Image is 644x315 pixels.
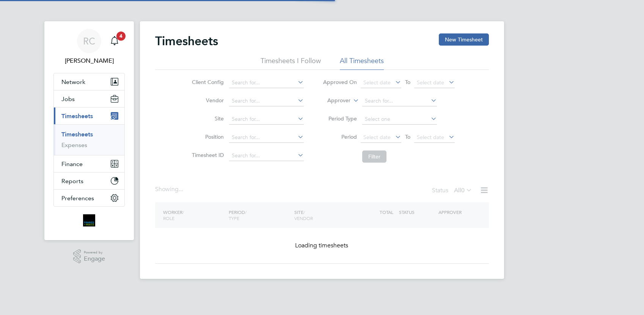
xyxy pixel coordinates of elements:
label: Timesheet ID [190,152,224,158]
li: All Timesheets [340,56,384,70]
span: To [403,132,413,142]
span: RC [83,36,95,46]
label: Approver [316,97,350,104]
span: Select date [363,134,391,141]
button: New Timesheet [439,33,489,46]
label: Approved On [323,79,357,85]
img: bromak-logo-retina.png [83,214,95,226]
button: Timesheets [54,108,124,124]
button: Network [54,73,124,90]
input: Search for... [229,114,304,125]
h2: Timesheets [155,33,218,49]
span: Powered by [84,249,105,256]
span: Robyn Clarke [53,56,125,65]
span: ... [179,185,183,193]
button: Preferences [54,190,124,206]
a: Go to home page [53,214,125,226]
nav: Main navigation [44,21,134,240]
label: Site [190,115,224,122]
button: Jobs [54,90,124,107]
label: Client Config [190,79,224,85]
input: Search for... [229,96,304,106]
span: Select date [363,79,391,86]
a: RC[PERSON_NAME] [53,29,125,65]
button: Finance [54,155,124,172]
label: Period Type [323,115,357,122]
span: Timesheets [61,112,93,120]
span: Preferences [61,195,94,202]
input: Search for... [229,132,304,143]
span: Engage [84,256,105,262]
input: Select one [362,114,437,125]
span: Finance [61,160,83,168]
button: Reports [54,173,124,189]
label: All [454,187,472,194]
a: Timesheets [61,131,93,138]
a: Powered byEngage [73,249,105,264]
span: 4 [116,32,126,41]
div: Status [432,185,474,196]
button: Filter [362,150,386,163]
div: Timesheets [54,124,124,155]
span: Reports [61,177,83,185]
div: Showing [155,185,185,193]
a: 4 [107,29,122,53]
span: Network [61,78,85,85]
a: Expenses [61,141,87,149]
span: Select date [417,79,444,86]
input: Search for... [362,96,437,106]
input: Search for... [229,78,304,88]
label: Vendor [190,97,224,104]
span: To [403,77,413,87]
label: Period [323,133,357,140]
input: Search for... [229,150,304,161]
label: Position [190,133,224,140]
span: Jobs [61,95,75,103]
li: Timesheets I Follow [261,56,321,70]
span: 0 [461,187,465,194]
span: Select date [417,134,444,141]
